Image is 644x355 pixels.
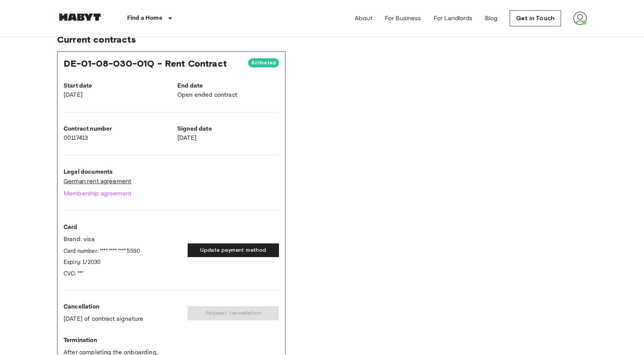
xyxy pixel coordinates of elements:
a: For Landlords [434,14,473,23]
p: Termination [64,336,182,345]
a: German rent agreement [64,177,279,186]
span: Activated [248,59,279,67]
a: Blog [485,14,498,23]
a: Membership agreement [64,189,279,198]
p: Find a Home [127,14,163,23]
p: Signed date [177,125,279,134]
p: Legal documents [64,168,279,177]
span: DE-01-08-030-01Q - Rent Contract [64,58,227,69]
p: [DATE] [64,91,165,100]
a: For Business [385,14,421,23]
p: 00117413 [64,134,165,143]
p: Open ended contract [177,91,279,100]
p: Cancellation [64,302,175,312]
img: Habyt [57,13,103,21]
p: Start date [64,82,165,91]
p: Contract number [64,125,165,134]
a: About [355,14,373,23]
a: Get in Touch [510,10,561,26]
p: Card [64,223,182,232]
p: [DATE] [177,134,279,143]
p: End date [177,82,279,91]
button: Update payment method [188,243,279,257]
p: Brand: visa [64,235,182,244]
img: avatar [573,11,587,25]
p: [DATE] of contract signature [64,315,175,324]
span: Current contracts [57,34,587,45]
p: Expiry: 1/2030 [64,258,182,266]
